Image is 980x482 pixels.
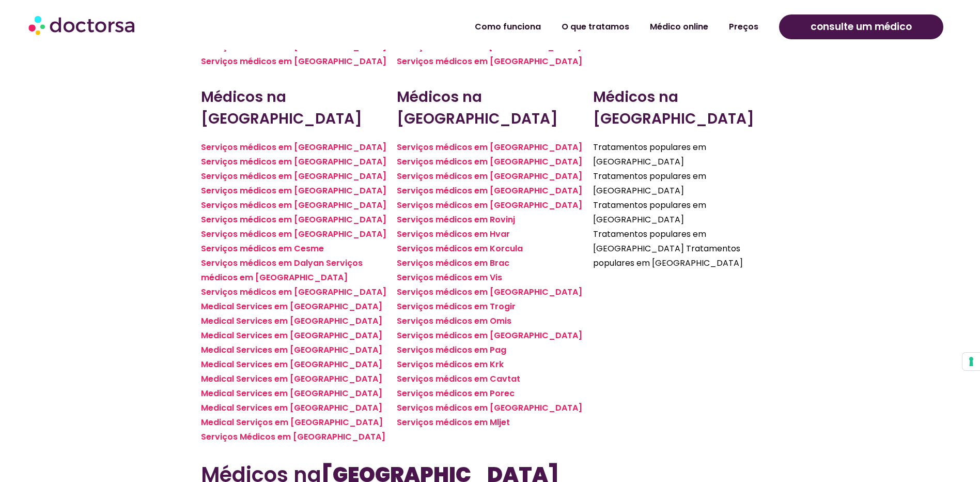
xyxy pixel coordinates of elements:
[397,387,515,399] a: Serviços médicos em Porec
[779,14,943,39] a: consulte um médico
[593,140,779,270] p: Tratamentos populares em [GEOGRAPHIC_DATA] Tratamentos populares em [GEOGRAPHIC_DATA] Tratamentos...
[201,228,386,240] a: Serviços médicos em [GEOGRAPHIC_DATA]
[201,300,382,312] a: Medical Services em [GEOGRAPHIC_DATA]
[201,141,386,153] a: Serviços médicos em [GEOGRAPHIC_DATA]
[811,19,912,35] span: consulte um médico
[719,15,769,39] a: Preços
[201,416,383,428] a: Medical Serviços em [GEOGRAPHIC_DATA]
[201,402,382,414] a: Medical Services em [GEOGRAPHIC_DATA]
[201,214,386,225] a: Serviços médicos em [GEOGRAPHIC_DATA]
[397,416,510,428] a: Serviços médicos em Mljet
[397,141,582,153] a: Serviços médicos em [GEOGRAPHIC_DATA]
[201,257,363,283] a: Serviços médicos em Dalyan Serviços médicos em [GEOGRAPHIC_DATA]
[201,55,386,67] a: Serviços médicos em [GEOGRAPHIC_DATA]
[201,315,382,327] a: Medical Services em [GEOGRAPHIC_DATA]
[201,344,382,356] a: Medical Services em [GEOGRAPHIC_DATA]
[201,243,324,254] a: Serviços médicos em Cesme
[201,185,386,197] a: Serviços médicos em [GEOGRAPHIC_DATA]
[397,86,583,130] h2: Médicos na [GEOGRAPHIC_DATA]
[397,315,511,327] a: Serviços médicos em Omis
[551,15,640,39] a: O que tratamos
[962,353,980,370] button: Your consent preferences for tracking technologies
[397,344,506,356] a: Serviços médicos em Pag
[201,199,386,211] a: Serviços médicos em [GEOGRAPHIC_DATA]
[201,286,386,298] a: Serviços médicos em [GEOGRAPHIC_DATA]
[397,300,516,312] a: Serviços médicos em Trogir
[201,329,382,341] a: Medical Services em [GEOGRAPHIC_DATA]
[397,199,582,211] a: Serviços médicos em [GEOGRAPHIC_DATA]
[397,170,582,182] a: Serviços médicos em [GEOGRAPHIC_DATA]
[397,358,504,370] a: Serviços médicos em Krk
[397,373,520,385] a: Serviços médicos em Cavtat
[201,86,387,130] h2: Médicos na [GEOGRAPHIC_DATA]
[201,387,382,399] a: Medical Services em [GEOGRAPHIC_DATA]
[397,185,582,197] a: Serviços médicos em [GEOGRAPHIC_DATA]
[397,243,523,254] a: Serviços médicos em Korcula
[593,86,779,130] h2: Médicos na [GEOGRAPHIC_DATA]
[397,55,582,67] a: Serviços médicos em [GEOGRAPHIC_DATA]
[397,257,509,269] a: Serviços médicos em Brac
[201,170,386,182] a: Serviços médicos em [GEOGRAPHIC_DATA]
[397,156,582,168] a: Serviços médicos em [GEOGRAPHIC_DATA]
[397,402,582,414] a: Serviços médicos em [GEOGRAPHIC_DATA]
[397,286,582,298] a: Serviços médicos em [GEOGRAPHIC_DATA]
[201,373,382,385] a: Medical Services em [GEOGRAPHIC_DATA]
[397,329,582,341] a: Serviços médicos em [GEOGRAPHIC_DATA]
[201,431,385,443] a: Serviços Médicos em [GEOGRAPHIC_DATA]
[464,15,551,39] a: Como funciona
[397,214,515,225] a: Serviços médicos em Rovinj
[640,15,719,39] a: Médico online
[253,15,769,39] nav: Menu
[397,228,510,240] a: Serviços médicos em Hvar
[201,156,386,168] a: Serviços médicos em [GEOGRAPHIC_DATA]
[201,358,382,370] a: Medical Services em [GEOGRAPHIC_DATA]
[397,272,502,283] a: Serviços médicos em Vis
